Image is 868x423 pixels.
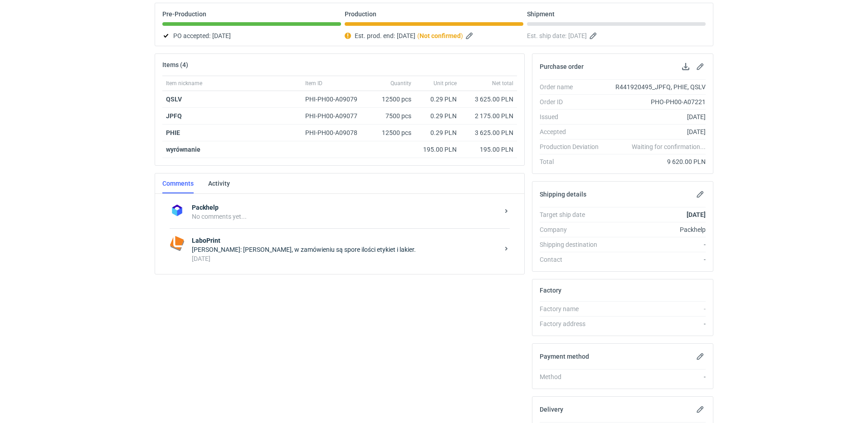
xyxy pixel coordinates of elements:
div: PHI-PH00-A09079 [305,95,366,104]
div: 0.29 PLN [419,111,457,120]
div: [DATE] [606,112,706,121]
div: Order ID [540,97,606,106]
span: [DATE] [568,30,587,41]
em: ( [417,32,419,39]
span: Quantity [390,80,411,87]
img: Packhelp [170,203,185,218]
div: - [606,319,706,328]
div: 0.29 PLN [419,128,457,137]
div: - [606,304,706,313]
div: 9 620.00 PLN [606,157,706,166]
div: Factory name [540,304,606,313]
div: Order name [540,82,606,91]
strong: wyrównanie [166,146,200,153]
div: PHO-PH00-A07221 [606,97,706,106]
div: Est. prod. end: [345,30,523,41]
div: Accepted [540,127,606,136]
button: Edit payment method [695,351,706,362]
h2: Items (4) [162,61,188,68]
button: Edit shipping details [695,189,706,200]
div: Est. ship date: [527,30,706,41]
em: ) [461,32,463,39]
div: 12500 pcs [370,125,415,141]
div: 7500 pcs [370,108,415,125]
div: - [606,372,706,381]
div: PHI-PH00-A09077 [305,111,366,120]
div: Production Deviation [540,142,606,151]
h2: Purchase order [540,63,584,70]
span: [DATE] [397,30,415,41]
button: Edit purchase order [695,61,706,72]
div: PHI-PH00-A09078 [305,128,366,137]
div: PO accepted: [162,30,341,41]
span: Unit price [434,80,457,87]
button: Edit estimated shipping date [589,30,600,41]
span: Item ID [305,80,322,87]
div: Total [540,157,606,166]
div: 0.29 PLN [419,95,457,104]
div: R441920495_JPFQ, PHIE, QSLV [606,82,706,91]
div: Factory address [540,319,606,328]
div: Contact [540,255,606,264]
div: Company [540,225,606,234]
span: Item nickname [166,80,202,87]
div: 2 175.00 PLN [464,111,513,120]
div: - [606,240,706,249]
div: 3 625.00 PLN [464,128,513,137]
div: [PERSON_NAME]: [PERSON_NAME], w zamówieniu są spore ilości etykiet i lakier. [192,245,499,254]
h2: Factory [540,287,561,294]
em: Waiting for confirmation... [632,142,706,151]
div: [DATE] [192,254,499,263]
p: Pre-Production [162,10,206,18]
p: Shipment [527,10,555,18]
span: [DATE] [212,30,231,41]
strong: [DATE] [687,211,706,218]
div: 195.00 PLN [419,145,457,154]
button: Edit estimated production end date [465,30,476,41]
a: JPFQ [166,112,182,120]
div: 195.00 PLN [464,145,513,154]
h2: Delivery [540,406,563,413]
img: LaboPrint [170,236,185,251]
a: Activity [208,173,230,193]
div: Target ship date [540,210,606,219]
a: PHIE [166,129,180,136]
strong: Not confirmed [419,32,461,39]
button: Edit delivery details [695,404,706,415]
h2: Payment method [540,353,589,360]
div: Method [540,372,606,381]
a: QSLV [166,96,182,103]
strong: LaboPrint [192,236,499,245]
div: 12500 pcs [370,91,415,108]
p: Production [345,10,376,18]
strong: Packhelp [192,203,499,212]
div: Issued [540,112,606,121]
a: Comments [162,173,194,193]
button: Download PO [680,61,691,72]
div: [DATE] [606,127,706,136]
span: Net total [492,80,513,87]
div: - [606,255,706,264]
div: 3 625.00 PLN [464,95,513,104]
div: Shipping destination [540,240,606,249]
div: Packhelp [606,225,706,234]
div: No comments yet... [192,212,499,221]
h2: Shipping details [540,191,586,198]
